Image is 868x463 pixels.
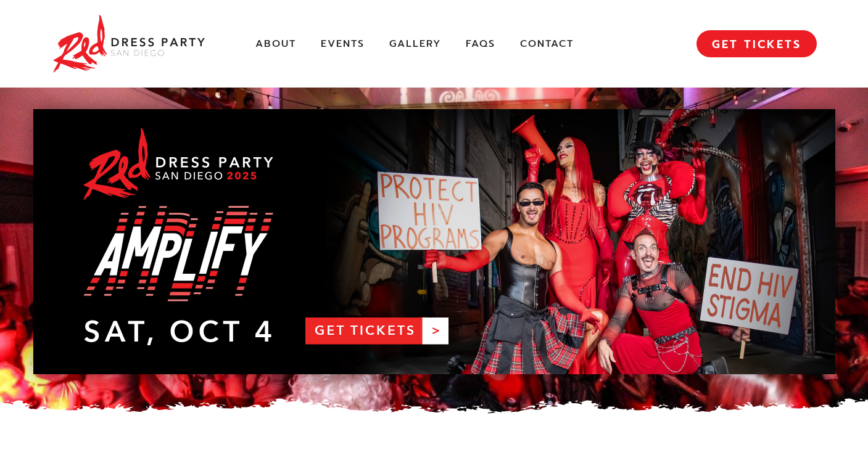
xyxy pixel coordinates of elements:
a: GET TICKETS [696,30,817,57]
a: About [255,38,296,51]
a: Gallery [389,38,441,51]
img: Red Dress Party San Diego [52,12,206,75]
a: FAQs [466,38,495,51]
a: Contact [520,38,574,51]
a: Events [321,38,365,51]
